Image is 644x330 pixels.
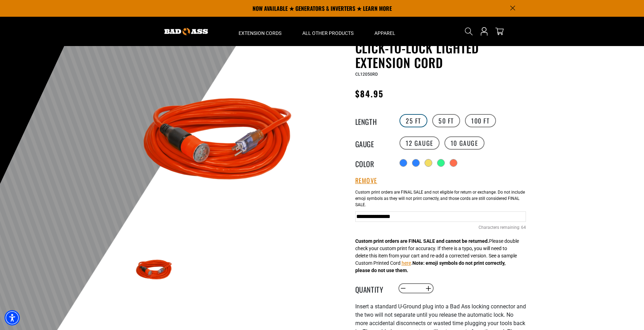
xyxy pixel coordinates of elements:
legend: Color [355,158,390,167]
img: red [134,250,174,291]
img: red [134,58,302,226]
span: $84.95 [355,87,383,100]
label: 10 Gauge [444,136,484,150]
summary: Apparel [364,17,406,46]
label: 100 FT [465,114,496,127]
summary: Search [463,26,474,37]
button: Remove [355,177,378,185]
label: 50 FT [432,114,460,127]
span: Extension Cords [239,30,281,36]
summary: Extension Cords [228,17,292,46]
button: here [402,260,411,267]
legend: Length [355,116,390,125]
strong: Note: emoji symbols do not print correctly, please do not use them. [355,260,505,273]
a: Open this option [479,17,490,46]
a: cart [494,27,505,36]
img: Bad Ass Extension Cords [164,28,208,35]
span: All Other Products [302,30,354,36]
label: Quantity [355,284,390,293]
summary: All Other Products [292,17,364,46]
h1: Click-to-Lock Lighted Extension Cord [355,40,526,70]
div: Accessibility Menu [5,310,20,325]
span: CL12050RD [355,72,378,77]
span: Characters remaining: [479,225,520,230]
legend: Gauge [355,138,390,148]
label: 25 FT [399,114,427,127]
span: Apparel [374,30,395,36]
label: 12 Gauge [399,136,440,150]
span: 64 [521,224,526,231]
